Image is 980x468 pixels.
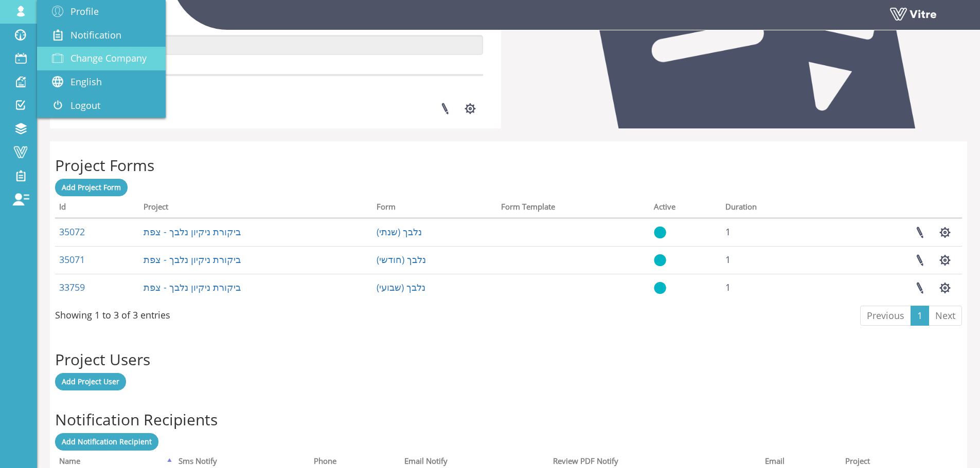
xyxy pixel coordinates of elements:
th: Duration [721,199,818,218]
a: 1 [911,306,929,326]
h2: Project Users [55,351,962,368]
a: Previous [860,306,911,326]
span: Add Project Form [62,182,121,192]
a: ביקורת ניקיון נלבך - צפת [144,253,241,266]
div: Showing 1 to 3 of 3 entries [55,305,170,322]
a: Add Project Form [55,179,128,196]
img: yes [654,282,666,294]
a: ביקורת ניקיון נלבך - צפת [144,226,241,238]
h2: Project Forms [55,157,962,174]
td: 1 [721,218,818,246]
a: Next [929,306,962,326]
a: English [37,70,166,94]
a: Logout [37,94,166,118]
span: Add Project User [62,377,119,386]
img: yes [654,254,666,267]
a: Add Project User [55,373,126,390]
span: Profile [70,5,99,17]
span: Add Notification Recipient [62,437,152,446]
a: נלבך (שנתי) [377,226,422,238]
a: 33759 [59,281,85,293]
th: Form Template [497,199,650,218]
td: 1 [721,274,818,302]
span: Logout [70,99,100,111]
td: 1 [721,246,818,274]
th: Active [650,199,722,218]
span: Change Company [70,52,147,64]
a: 35072 [59,226,85,238]
a: ביקורת ניקיון נלבך - צפת [144,281,241,293]
span: Notification [70,29,121,41]
span: English [70,76,102,88]
h2: Notification Recipients [55,411,962,428]
th: Project [139,199,372,218]
a: 35071 [59,253,85,266]
a: Add Notification Recipient [55,433,158,451]
a: Change Company [37,47,166,70]
img: yes [654,226,666,239]
a: נלבך (שבועי) [377,281,425,293]
th: Id [55,199,139,218]
th: Form [372,199,497,218]
a: Notification [37,24,166,47]
a: נלבך (חודשי) [377,253,426,266]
